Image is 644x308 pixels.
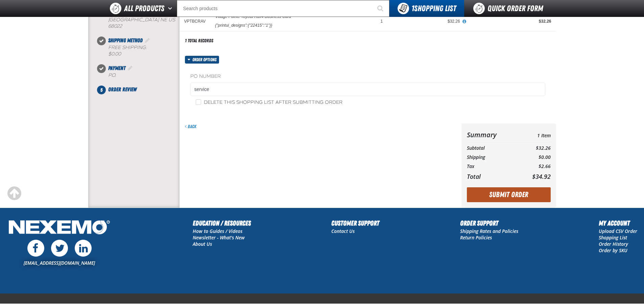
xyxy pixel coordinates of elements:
li: Shipping Method. Step 3 of 5. Completed [101,37,180,64]
li: Order Review. Step 5 of 5. Not Completed [101,86,180,94]
button: Order options [185,56,219,64]
td: $0.00 [518,153,550,162]
strong: $0.00 [108,51,121,57]
a: About Us [193,241,212,247]
a: Return Policies [460,234,492,241]
strong: 1 [411,4,414,13]
div: {"printui_designs":{"22415":"1"}} [215,23,272,28]
button: View All Prices for Village Pointe Toyota Rav4 Business Card [460,19,469,25]
a: Back [185,124,196,129]
div: Free Shipping: [108,45,180,57]
a: Shopping List [599,234,627,241]
div: $32.26 [392,19,460,24]
a: Order History [599,241,628,247]
th: Shipping [467,153,519,162]
td: 1 Item [518,129,550,141]
a: Village Pointe Toyota Rav4 Business Card [215,15,291,19]
h2: Education / Resources [193,218,251,228]
a: Order by SKU [599,247,627,254]
a: Contact Us [331,228,355,234]
span: All Products [124,2,164,15]
h2: Order Support [460,218,518,228]
span: Shopping List [411,4,456,13]
span: Shipping Method [108,37,143,44]
a: How to Guides / Videos [193,228,242,234]
span: Payment [108,65,125,71]
label: Delete this shopping list after submitting order [196,99,342,106]
div: P.O. [108,72,180,79]
span: Order Review [108,86,137,93]
th: Total [467,171,519,182]
div: 1 total records [185,38,213,44]
h2: My Account [599,218,637,228]
a: Edit Shipping Method [144,37,151,44]
span: US [168,17,175,23]
span: Order options [192,56,219,64]
span: [GEOGRAPHIC_DATA] [108,17,159,23]
a: Edit Payment [127,65,134,71]
th: Tax [467,162,519,171]
a: Newsletter - What's New [193,234,245,241]
th: Subtotal [467,144,519,153]
div: $32.26 [470,19,551,24]
td: $2.66 [518,162,550,171]
img: Nexemo Logo [7,218,112,238]
a: Upload CSV Order [599,228,637,234]
span: 1 [380,19,383,24]
label: PO Number [190,73,545,80]
span: $34.92 [532,172,551,181]
span: 5 [97,86,106,94]
input: Delete this shopping list after submitting order [196,99,201,105]
span: NE [160,17,167,23]
li: Payment. Step 4 of 5. Completed [101,64,180,86]
h2: Customer Support [331,218,379,228]
bdo: 68022 [108,23,122,29]
td: $32.26 [518,144,550,153]
div: Scroll to the top [7,186,22,201]
button: Submit Order [467,187,551,202]
td: VPTBCRAV [180,12,211,31]
th: Summary [467,129,519,141]
a: Shipping Rates and Policies [460,228,518,234]
a: [EMAIL_ADDRESS][DOMAIN_NAME] [24,260,95,266]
